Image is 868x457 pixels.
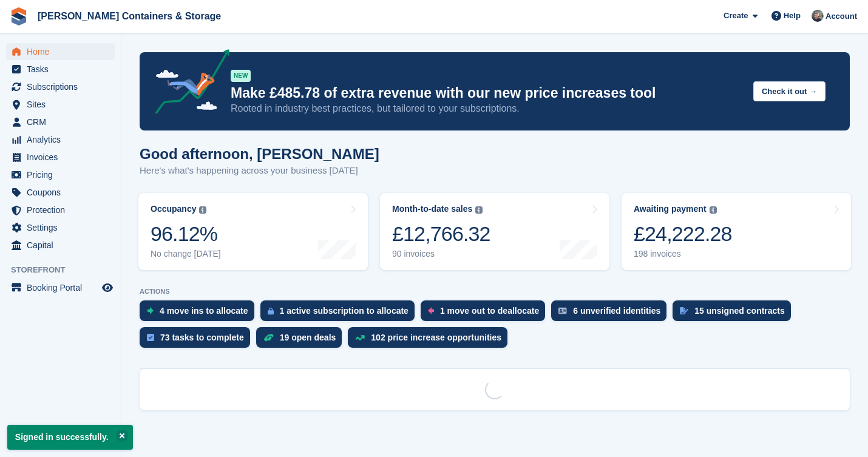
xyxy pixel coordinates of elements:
img: move_ins_to_allocate_icon-fdf77a2bb77ea45bf5b3d319d69a93e2d87916cf1d5bf7949dd705db3b84f3ca.svg [147,307,154,314]
div: 4 move ins to allocate [160,306,248,316]
a: 102 price increase opportunities [348,327,514,354]
span: Help [784,10,801,22]
span: Storefront [11,264,121,276]
p: Rooted in industry best practices, but tailored to your subscriptions. [231,102,744,115]
div: 15 unsigned contracts [694,306,785,316]
h1: Good afternoon, [PERSON_NAME] [140,146,379,162]
img: deal-1b604bf984904fb50ccaf53a9ad4b4a5d6e5aea283cecdc64d6e3604feb123c2.svg [263,333,274,342]
div: £24,222.28 [634,222,732,246]
a: 15 unsigned contracts [673,300,797,327]
span: Tasks [27,61,100,78]
a: 1 move out to deallocate [421,300,551,327]
a: menu [6,166,115,183]
a: menu [6,184,115,201]
a: menu [6,113,115,130]
img: move_outs_to_deallocate_icon-f764333ba52eb49d3ac5e1228854f67142a1ed5810a6f6cc68b1a99e826820c5.svg [428,307,434,314]
a: menu [6,43,115,60]
a: [PERSON_NAME] Containers & Storage [33,6,226,26]
div: 6 unverified identities [573,306,660,316]
a: menu [6,131,115,148]
span: Subscriptions [27,78,100,95]
div: 19 open deals [280,333,336,342]
span: Settings [27,219,100,236]
a: 73 tasks to complete [140,327,256,354]
a: menu [6,237,115,254]
span: Pricing [27,166,100,183]
span: Booking Portal [27,279,100,296]
button: Check it out → [753,81,826,101]
div: 1 active subscription to allocate [280,306,409,316]
a: menu [6,149,115,166]
span: Home [27,43,100,60]
p: ACTIONS [140,288,850,296]
a: menu [6,219,115,236]
img: price-adjustments-announcement-icon-8257ccfd72463d97f412b2fc003d46551f7dbcb40ab6d574587a9cd5c0d94... [145,49,230,118]
a: 19 open deals [256,327,348,354]
img: stora-icon-8386f47178a22dfd0bd8f6a31ec36ba5ce8667c1dd55bd0f319d3a0aa187defe.svg [10,7,28,25]
div: 96.12% [151,222,221,246]
img: icon-info-grey-7440780725fd019a000dd9b08b2336e03edf1995a4989e88bcd33f0948082b44.svg [199,206,206,214]
div: Month-to-date sales [392,204,472,214]
a: 1 active subscription to allocate [260,300,421,327]
a: 4 move ins to allocate [140,300,260,327]
img: Adam Greenhalgh [812,10,824,22]
div: 102 price increase opportunities [371,333,501,342]
p: Make £485.78 of extra revenue with our new price increases tool [231,84,744,102]
a: menu [6,279,115,296]
img: icon-info-grey-7440780725fd019a000dd9b08b2336e03edf1995a4989e88bcd33f0948082b44.svg [710,206,717,214]
div: 1 move out to deallocate [440,306,539,316]
a: menu [6,78,115,95]
a: Preview store [100,280,115,295]
a: Awaiting payment £24,222.28 198 invoices [622,193,851,270]
div: £12,766.32 [392,222,490,246]
div: NEW [231,70,251,82]
div: 198 invoices [634,249,732,259]
a: Occupancy 96.12% No change [DATE] [138,193,368,270]
div: Awaiting payment [634,204,707,214]
span: Capital [27,237,100,254]
a: menu [6,96,115,113]
a: 6 unverified identities [551,300,673,327]
span: Protection [27,201,100,218]
span: Account [826,10,857,22]
div: 73 tasks to complete [160,333,244,342]
span: Create [724,10,748,22]
a: menu [6,61,115,78]
span: Coupons [27,184,100,201]
div: No change [DATE] [151,249,221,259]
span: Sites [27,96,100,113]
div: Occupancy [151,204,196,214]
span: Invoices [27,149,100,166]
span: Analytics [27,131,100,148]
img: verify_identity-adf6edd0f0f0b5bbfe63781bf79b02c33cf7c696d77639b501bdc392416b5a36.svg [558,307,567,314]
img: price_increase_opportunities-93ffe204e8149a01c8c9dc8f82e8f89637d9d84a8eef4429ea346261dce0b2c0.svg [355,335,365,340]
img: task-75834270c22a3079a89374b754ae025e5fb1db73e45f91037f5363f120a921f8.svg [147,334,154,341]
a: Month-to-date sales £12,766.32 90 invoices [380,193,609,270]
p: Signed in successfully. [7,425,133,450]
span: CRM [27,113,100,130]
img: icon-info-grey-7440780725fd019a000dd9b08b2336e03edf1995a4989e88bcd33f0948082b44.svg [475,206,483,214]
div: 90 invoices [392,249,490,259]
a: menu [6,201,115,218]
img: contract_signature_icon-13c848040528278c33f63329250d36e43548de30e8caae1d1a13099fd9432cc5.svg [680,307,688,314]
img: active_subscription_to_allocate_icon-d502201f5373d7db506a760aba3b589e785aa758c864c3986d89f69b8ff3... [268,307,274,315]
p: Here's what's happening across your business [DATE] [140,164,379,178]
